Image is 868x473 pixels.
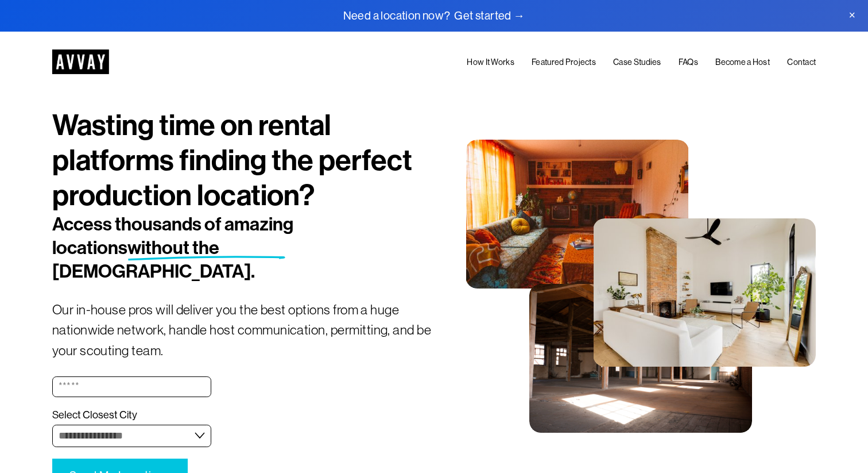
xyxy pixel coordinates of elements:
a: Become a Host [715,55,770,69]
a: Case Studies [613,55,661,69]
a: How It Works [467,55,514,69]
h1: Wasting time on rental platforms finding the perfect production location? [52,108,434,213]
span: Select Closest City [52,409,137,422]
a: FAQs [679,55,698,69]
img: AVVAY - The First Nationwide Location Scouting Co. [52,49,109,74]
h2: Access thousands of amazing locations [52,213,370,284]
p: Our in-house pros will deliver you the best options from a huge nationwide network, handle host c... [52,300,434,361]
span: without the [DEMOGRAPHIC_DATA]. [52,237,255,283]
a: Featured Projects [532,55,596,69]
select: Select Closest City [52,425,211,447]
a: Contact [787,55,816,69]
